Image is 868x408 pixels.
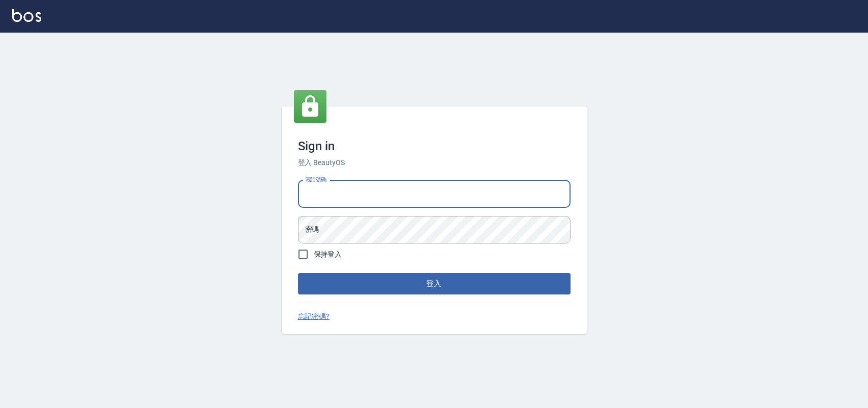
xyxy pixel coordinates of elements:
[298,273,571,294] button: 登入
[298,311,330,322] a: 忘記密碼?
[298,157,571,168] h6: 登入 BeautyOS
[12,9,41,22] img: Logo
[298,139,571,153] h3: Sign in
[314,249,342,260] span: 保持登入
[305,176,326,183] label: 電話號碼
